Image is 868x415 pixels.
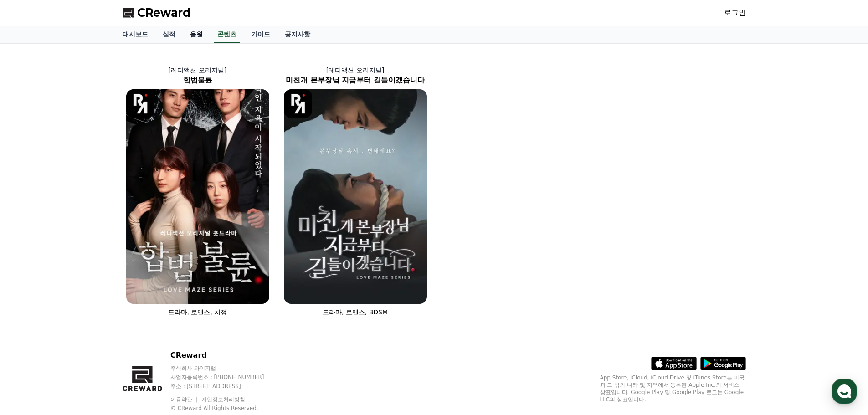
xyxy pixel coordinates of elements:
img: 미친개 본부장님 지금부터 길들이겠습니다 [284,89,427,304]
p: 사업자등록번호 : [PHONE_NUMBER] [170,374,282,381]
img: 합법불륜 [126,89,269,304]
span: CReward [137,5,191,20]
a: 개인정보처리방침 [201,396,245,403]
h2: 미친개 본부장님 지금부터 길들이겠습니다 [277,75,434,86]
p: © CReward All Rights Reserved. [170,405,282,412]
h2: 합법불륜 [119,75,277,86]
a: 이용약관 [170,396,199,403]
a: 설정 [118,289,175,312]
a: 가이드 [244,26,277,43]
p: [레디액션 오리지널] [119,66,277,75]
span: 드라마, 로맨스, BDSM [323,308,388,316]
span: 설정 [141,302,152,310]
a: [레디액션 오리지널] 미친개 본부장님 지금부터 길들이겠습니다 미친개 본부장님 지금부터 길들이겠습니다 [object Object] Logo 드라마, 로맨스, BDSM [277,58,434,324]
p: 주식회사 와이피랩 [170,364,282,372]
a: 홈 [3,289,60,312]
a: 대화 [60,289,118,312]
span: 홈 [29,302,34,310]
a: 실적 [155,26,183,43]
img: [object Object] Logo [126,89,155,118]
p: CReward [170,350,282,361]
a: 콘텐츠 [214,26,240,43]
span: 드라마, 로맨스, 치정 [168,308,227,316]
span: 대화 [83,303,94,310]
a: 로그인 [724,7,746,18]
p: [레디액션 오리지널] [277,66,434,75]
img: [object Object] Logo [284,89,313,118]
a: CReward [123,5,191,20]
a: 공지사항 [277,26,318,43]
p: 주소 : [STREET_ADDRESS] [170,383,282,390]
a: 대시보드 [115,26,155,43]
a: 음원 [183,26,210,43]
p: App Store, iCloud, iCloud Drive 및 iTunes Store는 미국과 그 밖의 나라 및 지역에서 등록된 Apple Inc.의 서비스 상표입니다. Goo... [600,374,746,403]
a: [레디액션 오리지널] 합법불륜 합법불륜 [object Object] Logo 드라마, 로맨스, 치정 [119,58,277,324]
